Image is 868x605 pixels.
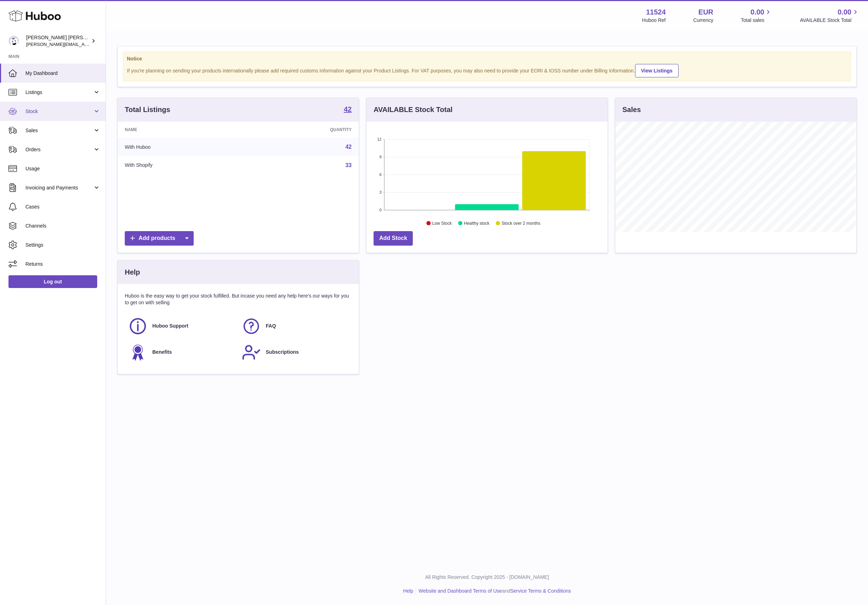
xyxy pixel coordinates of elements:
[418,588,502,594] a: Website and Dashboard Terms of Use
[25,242,100,248] span: Settings
[26,41,142,47] span: [PERSON_NAME][EMAIL_ADDRESS][DOMAIN_NAME]
[25,89,93,96] span: Listings
[127,63,847,77] div: If you're planning on sending your products internationally please add required customs informati...
[432,221,452,226] text: Low Stock
[693,17,714,24] div: Currency
[112,574,862,581] p: All Rights Reserved. Copyright 2025 - [DOMAIN_NAME]
[416,588,571,594] li: and
[25,127,93,134] span: Sales
[242,317,348,336] a: FAQ
[800,7,860,24] a: 0.00 AVAILABLE Stock Total
[152,323,188,329] span: Huboo Support
[248,122,359,138] th: Quantity
[751,7,764,17] span: 0.00
[25,184,93,191] span: Invoicing and Payments
[118,156,248,175] td: With Shopify
[379,172,381,177] text: 6
[125,293,352,306] p: Huboo is the easy way to get your stock fulfilled. But incase you need any help here's our ways f...
[741,7,772,24] a: 0.00 Total sales
[379,155,381,159] text: 9
[345,162,352,168] a: 33
[502,221,540,226] text: Stock over 2 months
[379,190,381,194] text: 3
[25,261,100,268] span: Returns
[25,146,93,153] span: Orders
[26,34,90,48] div: [PERSON_NAME] [PERSON_NAME]
[25,165,100,172] span: Usage
[635,64,679,77] a: View Listings
[152,349,172,356] span: Benefits
[25,223,100,229] span: Channels
[698,7,713,17] strong: EUR
[379,208,381,212] text: 0
[125,105,170,114] h3: Total Listings
[127,55,847,62] strong: Notice
[125,231,194,246] a: Add products
[374,231,413,246] a: Add Stock
[403,588,414,594] a: Help
[741,17,772,24] span: Total sales
[25,108,93,115] span: Stock
[646,7,666,17] strong: 11524
[642,17,666,24] div: Huboo Ref
[128,317,235,336] a: Huboo Support
[374,105,452,114] h3: AVAILABLE Stock Total
[266,349,299,356] span: Subscriptions
[125,268,140,277] h3: Help
[464,221,490,226] text: Healthy stock
[345,144,352,150] a: 42
[344,106,352,114] a: 42
[344,106,352,113] strong: 42
[266,323,276,329] span: FAQ
[25,204,100,210] span: Cases
[8,275,97,288] a: Log out
[25,70,100,77] span: My Dashboard
[8,36,19,46] img: marie@teitv.com
[118,122,248,138] th: Name
[118,138,248,156] td: With Huboo
[800,17,860,24] span: AVAILABLE Stock Total
[838,7,851,17] span: 0.00
[622,105,641,114] h3: Sales
[510,588,571,594] a: Service Terms & Conditions
[377,137,381,141] text: 12
[128,343,235,362] a: Benefits
[242,343,348,362] a: Subscriptions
